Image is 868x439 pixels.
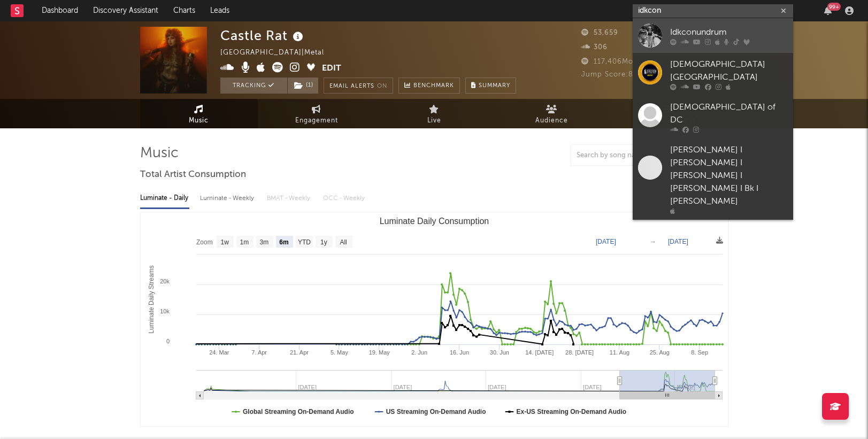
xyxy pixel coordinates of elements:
span: Total Artist Consumption [140,168,246,181]
text: Ex-US Streaming On-Demand Audio [516,408,626,415]
div: Luminate - Daily [140,189,189,207]
div: [DEMOGRAPHIC_DATA] [GEOGRAPHIC_DATA] [670,58,788,84]
text: Luminate Daily Consumption [379,217,489,226]
span: 117,406 Monthly Listeners [581,58,687,65]
button: 99+ [824,6,832,15]
text: 20k [160,278,170,284]
text: 6m [279,238,288,246]
a: Audience [493,99,611,128]
a: Playlists/Charts [611,99,728,128]
span: Jump Score: 83.6 [581,71,644,78]
button: (1) [288,78,318,94]
text: 7. Apr [251,349,267,356]
text: 3m [259,238,268,246]
a: Benchmark [398,78,460,94]
text: 2. Jun [411,349,427,356]
button: Edit [322,62,341,75]
a: [DEMOGRAPHIC_DATA] [GEOGRAPHIC_DATA] [633,53,793,96]
div: 99 + [827,3,841,11]
text: 21. Apr [290,349,309,356]
text: Zoom [196,238,213,246]
div: [GEOGRAPHIC_DATA] | Metal [220,47,336,59]
span: Benchmark [413,80,454,93]
text: YTD [297,238,310,246]
text: Global Streaming On-Demand Audio [243,408,354,415]
a: [DEMOGRAPHIC_DATA] of DC [633,96,793,138]
text: → [650,238,656,245]
a: Engagement [258,99,375,128]
div: Luminate - Weekly [200,189,256,207]
a: [PERSON_NAME] I [PERSON_NAME] I [PERSON_NAME] I [PERSON_NAME] I Bk I [PERSON_NAME] [633,138,793,220]
span: Audience [535,114,568,127]
a: Music [140,99,258,128]
span: Engagement [295,114,338,127]
span: ( 1 ) [287,78,319,94]
text: 11. Aug [609,349,629,356]
svg: Luminate Daily Consumption [141,212,728,426]
text: 1w [220,238,229,246]
input: Search by song name or URL [571,151,684,160]
text: [DATE] [668,238,688,245]
text: All [340,238,347,246]
text: US Streaming On-Demand Audio [386,408,486,415]
text: 1m [240,238,249,246]
text: [DATE] [596,238,616,245]
div: [DEMOGRAPHIC_DATA] of DC [670,101,788,127]
span: 306 [581,44,608,51]
text: 16. Jun [449,349,468,356]
text: 30. Jun [489,349,509,356]
text: 14. [DATE] [525,349,554,356]
text: 24. Mar [209,349,229,356]
span: Summary [479,83,510,89]
div: Castle Rat [220,27,306,44]
button: Tracking [220,78,287,94]
span: 53,659 [581,29,618,36]
input: Search for artists [633,4,793,18]
span: Music [189,114,209,127]
text: 10k [160,308,170,314]
text: 28. [DATE] [565,349,594,356]
a: Idkconundrum [633,18,793,53]
text: Luminate Daily Streams [147,265,155,333]
em: On [377,83,387,89]
button: Summary [465,78,516,94]
text: 25. Aug [649,349,669,356]
text: 19. May [368,349,390,356]
a: Live [375,99,493,128]
text: 8. Sep [691,349,708,356]
text: 0 [166,338,169,344]
span: Live [427,114,441,127]
text: 5. May [330,349,348,356]
button: Email AlertsOn [324,78,393,94]
text: 1y [320,238,327,246]
div: [PERSON_NAME] I [PERSON_NAME] I [PERSON_NAME] I [PERSON_NAME] I Bk I [PERSON_NAME] [670,144,788,208]
div: Idkconundrum [670,26,788,38]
